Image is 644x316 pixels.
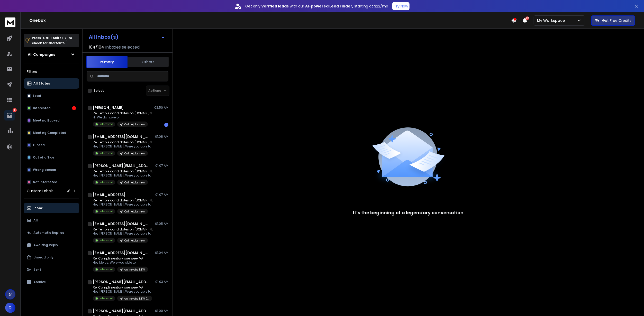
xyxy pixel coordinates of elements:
p: Lead [33,94,41,98]
button: Lead [24,91,79,101]
p: Re: Complimentary one week VA [93,285,152,290]
span: 104 / 104 [89,44,104,50]
p: Meeting Completed [33,131,66,135]
p: 01:07 AM [155,164,168,168]
p: Hey [PERSON_NAME], Were you able to [93,173,155,178]
p: Hey Mercy, Were you able to [93,261,148,265]
p: 01:03 AM [155,280,168,284]
h1: [PERSON_NAME] [93,105,124,110]
p: Interested [99,238,113,242]
h3: Custom Labels [27,188,53,193]
h1: [EMAIL_ADDRESS][DOMAIN_NAME] [93,250,149,255]
p: Interested [99,151,113,155]
button: Interested1 [24,103,79,113]
p: Re: Complimentary one week VA [93,256,148,261]
p: Onlinejobs new [124,210,145,213]
h1: [EMAIL_ADDRESS][DOMAIN_NAME] [93,221,149,226]
span: 50 [525,16,529,20]
p: Unread only [33,255,53,259]
p: Automatic Replies [33,231,64,235]
h1: All Campaigns [28,52,55,57]
p: My Workspace [537,18,567,23]
p: Get only with our starting at $22/mo [245,4,388,9]
button: Meeting Booked [24,115,79,126]
p: Hi, We do have on [93,115,155,119]
p: Hey [PERSON_NAME], Were you able to [93,144,155,148]
p: onlinejobs NEW [124,268,145,272]
button: Try Now [392,2,410,10]
p: Archive [33,280,46,284]
h1: Onebox [29,17,511,24]
button: D [5,303,15,313]
strong: verified leads [261,4,289,9]
p: Interested [99,180,113,184]
label: Select [94,89,104,93]
a: 1 [4,110,15,120]
p: Wrong person [33,168,56,172]
button: Meeting Completed [24,128,79,138]
h1: [EMAIL_ADDRESS][DOMAIN_NAME] [93,134,149,139]
p: 1 [13,108,17,112]
h1: [EMAIL_ADDRESS] [93,192,125,197]
img: logo [5,17,15,27]
p: Get Free Credits [602,18,631,23]
button: Not Interested [24,177,79,187]
p: Inbox [33,206,42,210]
button: Archive [24,277,79,287]
p: 01:08 AM [155,135,168,139]
button: Primary [86,56,128,68]
span: Ctrl + Shift + k [42,35,67,41]
p: Meeting Booked [33,118,60,123]
p: Re: Terrible candidates on [DOMAIN_NAME] [93,169,155,173]
p: Onlinejobs new [124,152,145,155]
button: Wrong person [24,165,79,175]
div: 1 [164,123,168,127]
p: Onlinejobs new [124,123,145,126]
p: Out of office [33,155,54,160]
p: Try Now [394,4,408,9]
p: Interested [99,296,113,300]
h1: [PERSON_NAME][EMAIL_ADDRESS][DOMAIN_NAME] [93,163,149,168]
button: Inbox [24,203,79,213]
p: onlinejobs NEW ([PERSON_NAME] add to this one) [124,297,149,301]
p: Hey [PERSON_NAME], Were you able to [93,231,155,236]
p: Hey [PERSON_NAME], Were you able to [93,202,155,207]
button: Get Free Credits [591,15,635,26]
p: Sent [33,268,41,272]
button: All Inbox(s) [85,32,169,42]
p: Onlinejobs new [124,239,145,243]
div: 1 [72,106,76,110]
button: Awaiting Reply [24,240,79,250]
p: 01:05 AM [155,222,168,226]
button: Others [128,56,169,68]
p: Re: Terrible candidates on [DOMAIN_NAME] [93,140,155,144]
p: Re: Terrible candidates on [DOMAIN_NAME] [93,198,155,202]
button: All Campaigns [24,49,79,60]
h3: Inboxes selected [105,44,140,50]
h1: All Inbox(s) [89,34,119,40]
p: Closed [33,143,45,147]
p: Interested [33,106,51,110]
p: Interested [99,122,113,126]
p: Re: Terrible candidates on [DOMAIN_NAME] [93,111,155,115]
p: 01:00 AM [155,309,168,313]
p: Interested [99,267,113,271]
h3: Filters [24,68,79,75]
button: Unread only [24,252,79,263]
button: All [24,215,79,226]
p: Awaiting Reply [33,243,58,247]
strong: AI-powered Lead Finder, [305,4,353,9]
h1: [PERSON_NAME][EMAIL_ADDRESS][DOMAIN_NAME] [93,279,149,284]
button: Closed [24,140,79,150]
p: Press to check for shortcuts. [32,35,72,46]
button: All Status [24,78,79,89]
p: 01:04 AM [155,251,168,255]
button: Sent [24,265,79,275]
button: Automatic Replies [24,228,79,238]
p: Re: Terrible candidates on [DOMAIN_NAME] [93,227,155,231]
p: Hey [PERSON_NAME], Were you able to [93,290,152,294]
p: All [33,218,38,222]
p: 01:07 AM [155,193,168,197]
